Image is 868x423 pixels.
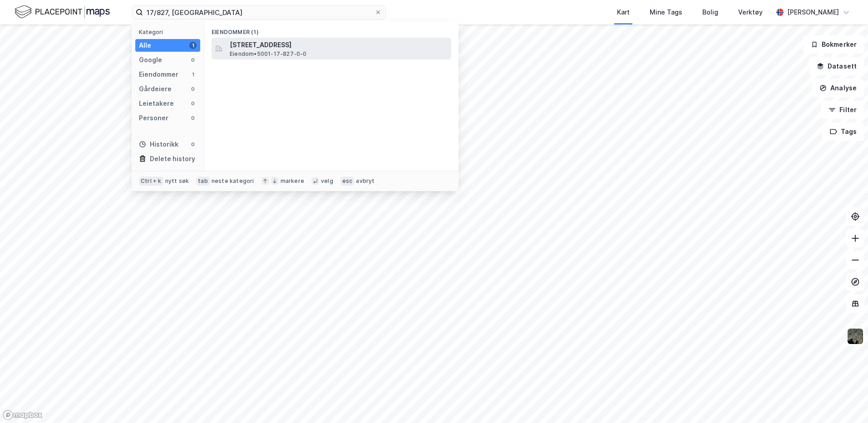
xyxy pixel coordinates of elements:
div: 0 [189,56,197,64]
iframe: Chat Widget [823,379,868,423]
span: Eiendom • 5001-17-827-0-0 [230,50,307,58]
button: Filter [821,101,864,119]
div: 1 [189,71,197,78]
button: Analyse [812,79,864,97]
div: markere [281,177,304,185]
button: Tags [822,123,864,141]
div: Historikk [139,139,178,150]
div: Gårdeiere [139,84,172,94]
div: 0 [189,114,197,122]
div: Kart [617,7,630,18]
div: Personer [139,113,168,123]
span: [STREET_ADDRESS] [230,39,448,50]
button: Datasett [809,57,864,75]
div: [PERSON_NAME] [787,7,839,18]
img: 9k= [847,328,864,345]
input: Søk på adresse, matrikkel, gårdeiere, leietakere eller personer [143,5,375,19]
div: esc [340,177,355,186]
div: Verktøy [738,7,763,18]
div: Eiendommer [139,69,178,80]
div: Bolig [702,7,718,18]
div: Alle [139,40,151,51]
div: Kontrollprogram for chat [823,379,868,423]
div: Mine Tags [650,7,682,18]
div: 0 [189,100,197,107]
div: 0 [189,85,197,93]
button: Bokmerker [803,35,864,54]
div: Ctrl + k [139,177,163,186]
div: velg [321,177,333,185]
div: 1 [189,42,197,49]
a: Mapbox homepage [3,410,43,420]
div: nytt søk [165,177,189,185]
div: 0 [189,141,197,148]
div: Eiendommer (1) [204,21,459,38]
div: Google [139,54,162,65]
img: logo.f888ab2527a4732fd821a326f86c7f29.svg [15,4,110,20]
div: avbryt [356,177,375,185]
div: neste kategori [212,177,254,185]
div: Kategori [139,29,200,35]
div: tab [196,177,210,186]
div: Leietakere [139,98,174,109]
div: Delete history [150,153,195,164]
